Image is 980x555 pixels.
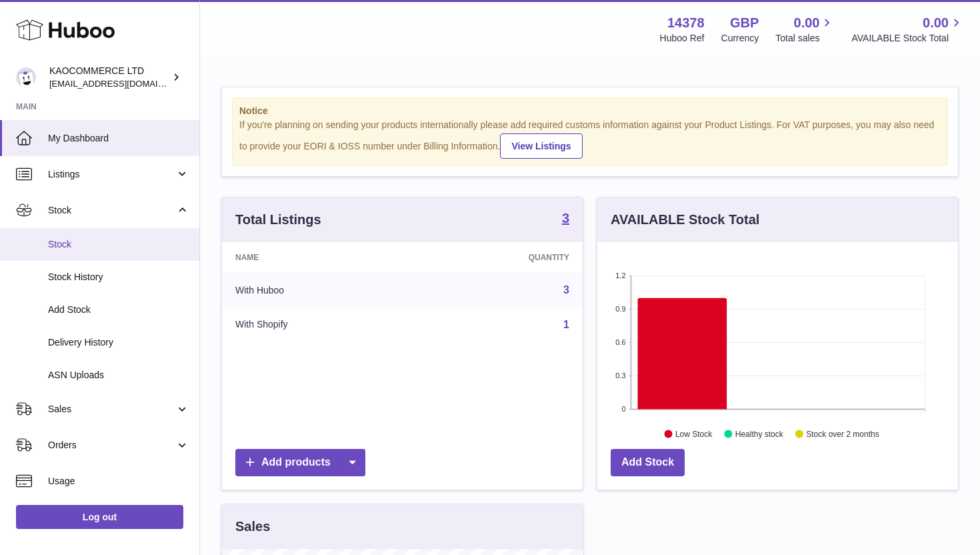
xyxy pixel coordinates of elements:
[735,429,784,438] text: Healthy stock
[851,32,964,45] span: AVAILABLE Stock Total
[16,67,36,87] img: hello@lunera.co.uk
[660,32,705,45] div: Huboo Ref
[611,449,685,476] a: Add Stock
[48,271,189,284] span: Stock History
[615,271,625,280] text: 1.2
[48,204,175,217] span: Stock
[621,405,625,413] text: 0
[16,505,183,529] a: Log out
[851,14,964,45] a: 0.00 AVAILABLE Stock Total
[923,14,949,32] span: 0.00
[222,273,417,308] td: With Huboo
[235,211,321,229] h3: Total Listings
[775,32,835,45] span: Total sales
[806,429,879,438] text: Stock over 2 months
[235,449,365,476] a: Add products
[675,429,713,438] text: Low Stock
[615,338,625,346] text: 0.6
[48,238,189,251] span: Stock
[417,242,583,273] th: Quantity
[222,308,417,342] td: With Shopify
[721,32,759,45] div: Currency
[235,518,270,536] h3: Sales
[794,14,820,32] span: 0.00
[48,403,175,416] span: Sales
[239,119,941,159] div: If you're planning on sending your products internationally please add required customs informati...
[615,372,625,380] text: 0.3
[48,168,175,181] span: Listings
[611,211,759,229] h3: AVAILABLE Stock Total
[48,369,189,382] span: ASN Uploads
[563,284,569,296] a: 3
[615,305,625,313] text: 0.9
[562,211,569,225] strong: 3
[500,133,582,159] a: View Listings
[667,14,705,32] strong: 14378
[239,105,941,117] strong: Notice
[730,14,759,32] strong: GBP
[775,14,835,45] a: 0.00 Total sales
[563,319,569,330] a: 1
[222,242,417,273] th: Name
[48,132,189,145] span: My Dashboard
[48,439,175,452] span: Orders
[48,336,189,349] span: Delivery History
[49,78,196,89] span: [EMAIL_ADDRESS][DOMAIN_NAME]
[48,304,189,316] span: Add Stock
[562,211,569,227] a: 3
[49,65,169,90] div: KAOCOMMERCE LTD
[48,475,189,488] span: Usage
